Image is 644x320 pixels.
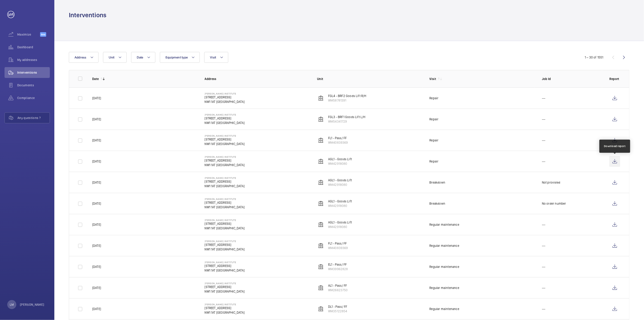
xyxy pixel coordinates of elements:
p: AGL1 - Goods Lift [328,157,352,161]
p: [STREET_ADDRESS] [205,179,245,184]
p: No order number [542,201,566,206]
p: AGL1 - Goods Lift [328,199,352,204]
p: Report [609,77,620,81]
p: --- [542,307,545,311]
p: WM58781391 [328,98,366,103]
p: [PERSON_NAME] Institute [205,219,245,221]
p: NW1 1AT [GEOGRAPHIC_DATA] [205,289,245,294]
p: [DATE] [92,286,101,290]
p: WM35122854 [328,309,347,313]
p: Job Id [542,77,602,81]
p: Unit [317,77,422,81]
p: FGL3 - BRF1 Goods Lift L/H [328,115,365,119]
p: FL1 - Pass/ FF [328,241,348,246]
p: NW1 1AT [GEOGRAPHIC_DATA] [205,205,245,209]
p: [STREET_ADDRESS] [205,242,245,247]
p: WM39962828 [328,267,348,271]
button: Address [69,52,99,63]
p: --- [542,117,545,121]
img: elevator.svg [318,180,324,185]
div: Regular maintenance [430,264,459,269]
p: [PERSON_NAME] Institute [205,240,245,242]
p: [PERSON_NAME] Institute [205,303,245,306]
p: NW1 1AT [GEOGRAPHIC_DATA] [205,268,245,273]
p: EL1 - Pass/ FF [328,262,348,267]
p: [DATE] [92,243,101,248]
img: elevator.svg [318,159,324,164]
div: 1 – 30 of 1551 [585,55,603,60]
p: [PERSON_NAME] Institute [205,261,245,264]
span: Dashboard [17,45,50,49]
h1: Interventions [69,11,106,19]
span: Compliance [17,96,50,100]
img: elevator.svg [318,138,324,143]
p: FL1 - Pass/ FF [328,136,348,140]
p: NW1 1AT [GEOGRAPHIC_DATA] [205,226,245,230]
span: Any questions ? [17,116,50,120]
p: [DATE] [92,96,101,100]
div: Repair [430,117,439,121]
p: NW1 1AT [GEOGRAPHIC_DATA] [205,163,245,167]
img: elevator.svg [318,285,324,291]
p: --- [542,138,545,143]
div: Repair [430,96,439,100]
p: WM40839369 [328,140,348,145]
p: [PERSON_NAME] Institute [205,92,245,95]
p: [STREET_ADDRESS] [205,116,245,121]
p: [STREET_ADDRESS] [205,264,245,268]
p: WM42918080 [328,225,352,229]
p: AGL1 - Goods Lift [328,178,352,182]
p: Address [205,77,310,81]
p: NW1 1AT [GEOGRAPHIC_DATA] [205,99,245,104]
p: WM42918080 [328,161,352,166]
p: [DATE] [92,117,101,121]
img: elevator.svg [318,116,324,122]
p: [PERSON_NAME] Institute [205,134,245,137]
div: Breakdown [430,201,445,206]
button: Unit [103,52,127,63]
p: NW1 1AT [GEOGRAPHIC_DATA] [205,310,245,315]
button: Visit [204,52,228,63]
p: Not provided [542,180,560,185]
p: [PERSON_NAME] Institute [205,198,245,200]
div: Download report [604,144,626,148]
p: [DATE] [92,222,101,227]
div: Regular maintenance [430,286,459,290]
p: WM54341729 [328,119,365,124]
img: elevator.svg [318,264,324,269]
p: FGL4 - BRF2 Goods Lift R/H [328,94,366,98]
p: --- [542,243,545,248]
div: Repair [430,138,439,143]
span: Beta [40,32,46,37]
p: Date [92,77,99,81]
button: Equipment type [160,52,200,63]
div: Regular maintenance [430,243,459,248]
p: DL1 - Pass/ FF [328,304,347,309]
p: [STREET_ADDRESS] [205,95,245,99]
p: WM26623750 [328,288,348,292]
p: [PERSON_NAME] [20,302,44,307]
div: Repair [430,159,439,164]
span: Maximize [17,32,40,37]
p: LM [10,302,14,307]
p: --- [542,264,545,269]
div: Regular maintenance [430,307,459,311]
img: elevator.svg [318,95,324,101]
p: [STREET_ADDRESS] [205,285,245,289]
p: WM40839369 [328,246,348,250]
img: elevator.svg [318,243,324,248]
p: [DATE] [92,264,101,269]
span: Visit [210,56,216,59]
p: NW1 1AT [GEOGRAPHIC_DATA] [205,142,245,146]
span: Documents [17,83,50,87]
span: Interventions [17,70,50,75]
p: [PERSON_NAME] Institute [205,282,245,285]
p: NW1 1AT [GEOGRAPHIC_DATA] [205,121,245,125]
span: Equipment type [166,56,188,59]
p: WM42918080 [328,182,352,187]
span: Unit [109,56,115,59]
div: Regular maintenance [430,222,459,227]
p: --- [542,159,545,164]
p: [STREET_ADDRESS] [205,158,245,163]
p: Visit [430,77,436,81]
